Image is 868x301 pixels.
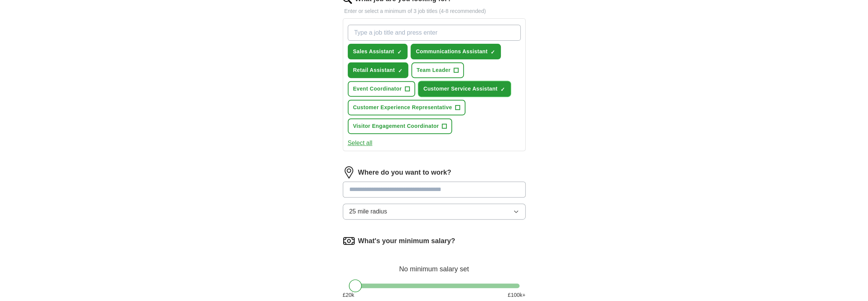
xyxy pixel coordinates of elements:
[353,104,452,111] span: Customer Experience Representative
[418,81,511,97] button: Customer Service Assistant✓
[348,62,408,78] button: Retail Assistant✓
[353,66,395,74] span: Retail Assistant
[349,207,387,216] span: 25 mile radius
[343,166,355,178] img: location.png
[348,118,452,134] button: Visitor Engagement Coordinator
[411,44,501,59] button: Communications Assistant✓
[348,81,415,97] button: Event Coordinator
[398,68,403,74] span: ✓
[416,48,488,56] span: Communications Assistant
[343,204,526,220] button: 25 mile radius
[343,7,526,15] p: Enter or select a minimum of 3 job titles (4-8 recommended)
[397,49,402,55] span: ✓
[348,44,408,59] button: Sales Assistant✓
[500,86,505,92] span: ✓
[348,25,521,41] input: Type a job title and press enter
[343,256,526,274] div: No minimum salary set
[353,122,439,130] span: Visitor Engagement Coordinator
[411,62,464,78] button: Team Leader
[353,48,394,56] span: Sales Assistant
[417,66,451,74] span: Team Leader
[508,291,525,299] span: £ 100 k+
[491,49,495,55] span: ✓
[343,291,354,299] span: £ 20 k
[358,236,455,246] label: What's your minimum salary?
[348,139,372,148] button: Select all
[353,85,402,93] span: Event Coordinator
[358,167,451,178] label: Where do you want to work?
[343,235,355,247] img: salary.png
[348,100,465,115] button: Customer Experience Representative
[424,85,498,93] span: Customer Service Assistant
